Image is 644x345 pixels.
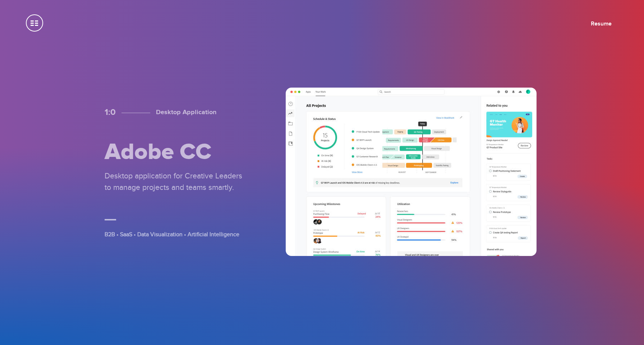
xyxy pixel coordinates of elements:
[105,107,116,117] span: 1:0
[105,170,248,193] p: Desktop application for Creative Leaders to manage projects and teams smartly.
[105,140,248,164] h2: Adobe CC
[121,108,216,116] h3: Desktop Application
[106,88,538,258] a: 1:0 Desktop Application Adobe CC Desktop application for Creative Leaders to manage projects and ...
[591,20,612,27] a: Resume
[105,231,239,238] span: B2B • SaaS • Data Visualization • Artificial Intelligence
[286,88,537,256] img: Adobe CC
